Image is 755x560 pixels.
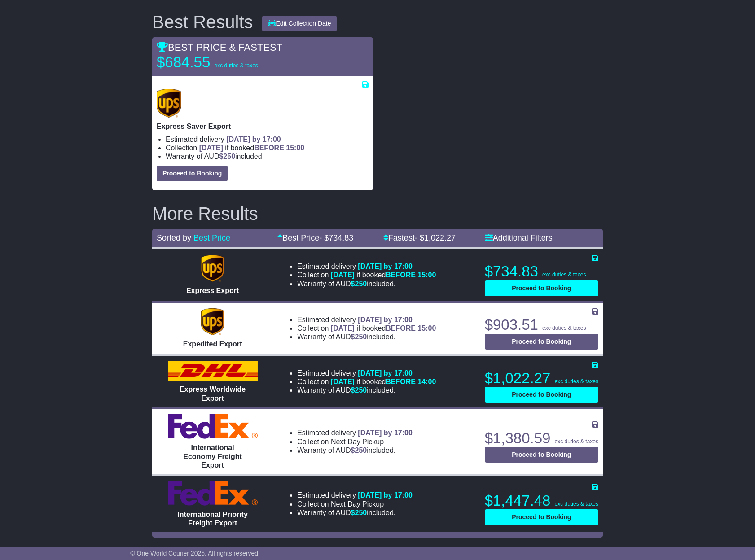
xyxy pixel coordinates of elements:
[166,144,369,152] li: Collection
[417,271,436,279] span: 15:00
[555,378,598,385] span: exc duties & taxes
[355,333,367,341] span: 250
[358,491,413,499] span: [DATE] by 17:00
[355,386,367,394] span: 250
[297,386,436,394] li: Warranty of AUD included.
[157,42,282,53] span: BEST PRICE & FASTEST
[415,233,456,242] span: - $
[199,144,304,152] span: if booked
[355,446,367,454] span: 250
[183,444,242,468] span: International Economy Freight Export
[286,144,304,152] span: 15:00
[297,491,413,499] li: Estimated delivery
[297,429,413,437] li: Estimated delivery
[297,500,413,508] li: Collection
[386,271,416,279] span: BEFORE
[214,62,258,69] span: exc duties & taxes
[355,280,367,288] span: 250
[297,262,436,271] li: Estimated delivery
[168,414,258,439] img: FedEx Express: International Economy Freight Export
[219,153,235,160] span: $
[485,387,598,402] button: Proceed to Booking
[351,333,367,341] span: $
[297,369,436,377] li: Estimated delivery
[262,16,337,31] button: Edit Collection Date
[157,122,369,131] p: Express Saver Export
[331,378,355,385] span: [DATE]
[485,316,598,334] p: $903.51
[542,271,586,278] span: exc duties & taxes
[386,324,416,332] span: BEFORE
[417,324,436,332] span: 15:00
[193,233,230,242] a: Best Price
[277,233,353,242] a: Best Price- $734.83
[358,429,413,437] span: [DATE] by 17:00
[148,12,258,32] div: Best Results
[355,509,367,516] span: 250
[485,492,598,510] p: $1,447.48
[226,136,281,143] span: [DATE] by 17:00
[166,135,369,144] li: Estimated delivery
[331,271,355,279] span: [DATE]
[186,287,239,294] span: Express Export
[319,233,353,242] span: - $
[168,361,258,381] img: DHL: Express Worldwide Export
[297,437,413,446] li: Collection
[297,508,413,517] li: Warranty of AUD included.
[166,152,369,161] li: Warranty of AUD included.
[386,378,416,385] span: BEFORE
[351,386,367,394] span: $
[485,334,598,350] button: Proceed to Booking
[424,233,456,242] span: 1,022.27
[297,271,436,279] li: Collection
[351,509,367,516] span: $
[542,325,586,331] span: exc duties & taxes
[331,378,436,385] span: if booked
[331,438,384,446] span: Next Day Pickup
[152,204,603,223] h2: More Results
[223,153,235,160] span: 250
[331,500,384,508] span: Next Day Pickup
[157,233,191,242] span: Sorted by
[329,233,353,242] span: 734.83
[157,53,269,71] p: $684.55
[351,280,367,288] span: $
[358,262,413,270] span: [DATE] by 17:00
[555,501,598,507] span: exc duties & taxes
[199,144,223,152] span: [DATE]
[417,378,436,385] span: 14:00
[201,255,224,282] img: UPS (new): Express Export
[201,308,224,335] img: UPS (new): Expedited Export
[485,233,553,242] a: Additional Filters
[180,385,246,402] span: Express Worldwide Export
[297,377,436,386] li: Collection
[157,166,228,181] button: Proceed to Booking
[331,271,436,279] span: if booked
[485,262,598,280] p: $734.83
[297,315,436,324] li: Estimated delivery
[254,144,284,152] span: BEFORE
[297,446,413,455] li: Warranty of AUD included.
[177,511,247,527] span: International Priority Freight Export
[485,429,598,447] p: $1,380.59
[183,340,242,348] span: Expedited Export
[351,446,367,454] span: $
[485,447,598,463] button: Proceed to Booking
[168,481,258,506] img: FedEx Express: International Priority Freight Export
[297,324,436,332] li: Collection
[485,509,598,525] button: Proceed to Booking
[358,369,413,377] span: [DATE] by 17:00
[485,369,598,387] p: $1,022.27
[358,316,413,324] span: [DATE] by 17:00
[485,280,598,296] button: Proceed to Booking
[157,89,181,118] img: UPS (new): Express Saver Export
[555,438,598,445] span: exc duties & taxes
[331,324,436,332] span: if booked
[297,280,436,288] li: Warranty of AUD included.
[297,332,436,341] li: Warranty of AUD included.
[331,324,355,332] span: [DATE]
[130,550,260,557] span: © One World Courier 2025. All rights reserved.
[383,233,456,242] a: Fastest- $1,022.27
